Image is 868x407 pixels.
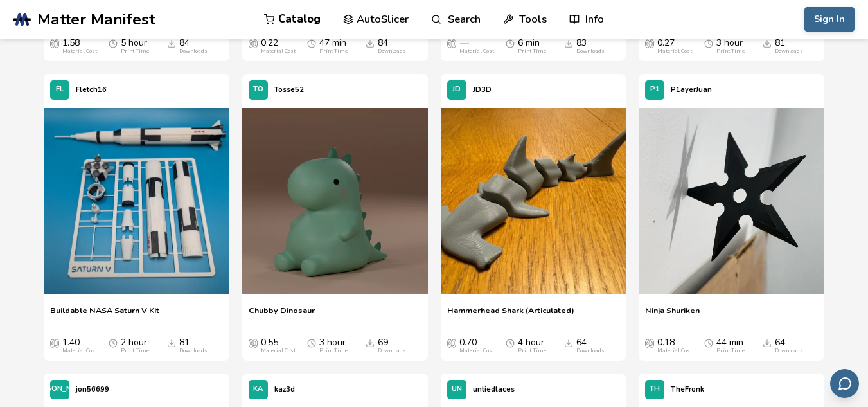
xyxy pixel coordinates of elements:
[76,383,109,396] p: jon56699
[564,38,573,48] span: Downloads
[564,338,573,348] span: Downloads
[576,348,605,354] div: Downloads
[576,338,605,354] div: 64
[56,86,64,94] span: FL
[671,383,704,396] p: TheFronk
[366,338,375,348] span: Downloads
[261,348,296,354] div: Material Cost
[249,338,258,348] span: Average Cost
[319,48,348,55] div: Print Time
[249,305,315,325] a: Chubby Dinosaur
[518,38,546,55] div: 6 min
[704,38,713,48] span: Average Print Time
[167,338,176,348] span: Downloads
[167,38,176,48] span: Downloads
[650,385,660,393] span: TH
[50,305,159,325] a: Buildable NASA Saturn V Kit
[459,48,494,55] div: Material Cost
[261,38,296,55] div: 0.22
[62,348,97,354] div: Material Cost
[249,38,258,48] span: Average Cost
[378,48,406,55] div: Downloads
[657,48,692,55] div: Material Cost
[650,86,660,94] span: P1
[121,348,149,354] div: Print Time
[473,83,492,96] p: JD3D
[518,348,546,354] div: Print Time
[518,338,546,354] div: 4 hour
[274,383,295,396] p: kaz3d
[378,338,406,354] div: 69
[645,338,654,348] span: Average Cost
[62,48,97,55] div: Material Cost
[37,10,155,28] span: Matter Manifest
[50,38,59,48] span: Average Cost
[253,86,263,94] span: TO
[576,48,605,55] div: Downloads
[459,338,494,354] div: 0.70
[319,38,348,55] div: 47 min
[459,38,468,48] span: —
[319,348,348,354] div: Print Time
[716,38,745,55] div: 3 hour
[506,38,515,48] span: Average Print Time
[261,48,296,55] div: Material Cost
[447,38,456,48] span: Average Cost
[459,348,494,354] div: Material Cost
[716,338,745,354] div: 44 min
[473,383,515,396] p: untiedlaces
[576,38,605,55] div: 83
[657,338,692,354] div: 0.18
[704,338,713,348] span: Average Print Time
[775,338,803,354] div: 64
[378,348,406,354] div: Downloads
[179,38,208,55] div: 84
[30,385,90,393] span: [PERSON_NAME]
[62,338,97,354] div: 1.40
[763,38,772,48] span: Downloads
[804,7,855,32] button: Sign In
[645,38,654,48] span: Average Cost
[179,48,208,55] div: Downloads
[62,38,97,55] div: 1.58
[775,38,803,55] div: 81
[307,338,316,348] span: Average Print Time
[763,338,772,348] span: Downloads
[50,338,59,348] span: Average Cost
[76,83,107,96] p: Fletch16
[378,38,406,55] div: 84
[657,38,692,55] div: 0.27
[179,348,208,354] div: Downloads
[452,86,461,94] span: JD
[366,38,375,48] span: Downloads
[716,348,745,354] div: Print Time
[452,385,462,393] span: UN
[109,338,118,348] span: Average Print Time
[253,385,263,393] span: KA
[319,338,348,354] div: 3 hour
[274,83,304,96] p: Tosse52
[775,348,803,354] div: Downloads
[121,38,149,55] div: 5 hour
[506,338,515,348] span: Average Print Time
[121,338,149,354] div: 2 hour
[645,305,700,325] a: Ninja Shuriken
[179,338,208,354] div: 81
[716,48,745,55] div: Print Time
[447,305,574,325] a: Hammerhead Shark (Articulated)
[657,348,692,354] div: Material Cost
[447,338,456,348] span: Average Cost
[261,338,296,354] div: 0.55
[307,38,316,48] span: Average Print Time
[109,38,118,48] span: Average Print Time
[121,48,149,55] div: Print Time
[775,48,803,55] div: Downloads
[518,48,546,55] div: Print Time
[830,369,859,398] button: Send feedback via email
[671,83,712,96] p: P1ayerJuan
